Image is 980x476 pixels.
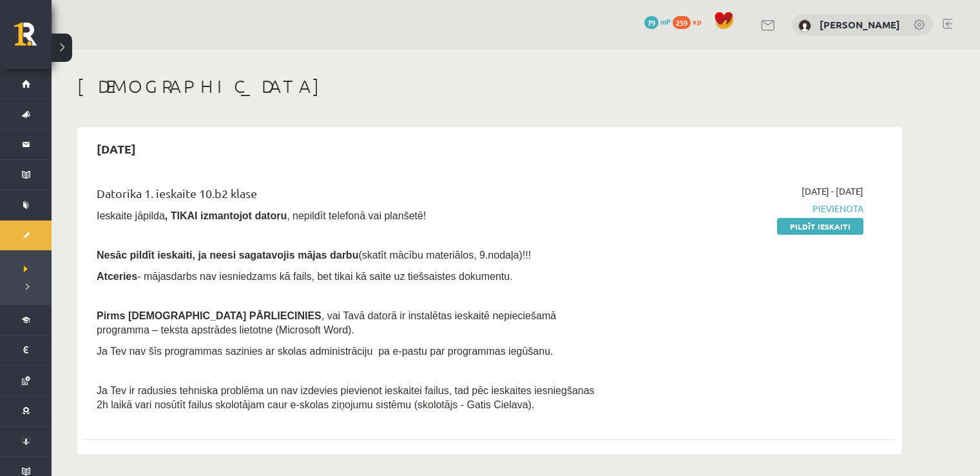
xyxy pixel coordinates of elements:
span: Ieskaite jāpilda , nepildīt telefonā vai planšetē! [97,210,426,221]
span: xp [693,16,701,26]
span: Nesāc pildīt ieskaiti, ja neesi sagatavojis mājas darbu [97,250,358,261]
span: , vai Tavā datorā ir instalētas ieskaitē nepieciešamā programma – teksta apstrādes lietotne (Micr... [97,310,556,335]
div: Datorika 1. ieskaite 10.b2 klase [97,184,601,208]
span: [DATE] - [DATE] [802,184,863,198]
span: mP [660,16,671,26]
img: Artūrs Reinis Valters [798,19,811,32]
span: 79 [644,16,658,29]
span: Ja Tev nav šīs programmas sazinies ar skolas administrāciju pa e-pastu par programmas iegūšanu. [97,346,553,357]
a: Rīgas 1. Tālmācības vidusskola [14,23,52,55]
h2: [DATE] [84,134,149,164]
h1: [DEMOGRAPHIC_DATA] [77,75,902,97]
a: 79 mP [644,16,671,26]
span: - mājasdarbs nav iesniedzams kā fails, bet tikai kā saite uz tiešsaistes dokumentu. [97,271,513,282]
a: [PERSON_NAME] [820,18,900,31]
span: (skatīt mācību materiālos, 9.nodaļa)!!! [358,250,531,261]
span: 259 [673,16,691,29]
span: Pirms [DEMOGRAPHIC_DATA] PĀRLIECINIES [97,310,322,321]
a: 259 xp [673,16,707,26]
span: Pievienota [620,202,863,215]
a: Pildīt ieskaiti [777,218,863,235]
b: Atceries [97,271,137,282]
span: Ja Tev ir radusies tehniska problēma un nav izdevies pievienot ieskaitei failus, tad pēc ieskaite... [97,385,595,410]
b: , TIKAI izmantojot datoru [165,210,287,221]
